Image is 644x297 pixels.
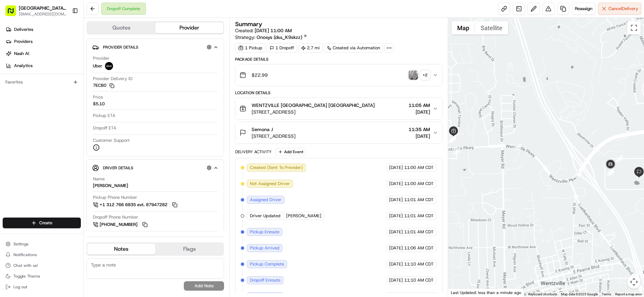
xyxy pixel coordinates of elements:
span: Price [93,94,103,100]
button: Log out [3,282,81,292]
div: 8 [514,143,521,151]
div: 15 [607,168,614,176]
span: +1 312 766 6835 ext. 87947282 [100,202,167,208]
img: photo_proof_of_delivery image [409,70,418,80]
span: Pickup Enroute [250,229,279,235]
button: Keyboard shortcuts [528,292,557,297]
img: uber-new-logo.jpeg [105,62,113,70]
div: 7 [453,147,461,155]
span: 11:10 AM CDT [404,261,434,267]
span: [DATE] [409,109,430,115]
span: Uber [93,63,102,69]
div: 2.7 mi [298,43,323,53]
span: Customer Support [93,137,130,143]
span: [PHONE_NUMBER] [100,222,138,228]
div: Last Updated: less than a minute ago [448,288,524,297]
span: [PERSON_NAME] [286,213,321,219]
span: 11:01 AM CDT [404,213,434,219]
div: 9 [575,171,582,178]
button: Add Event [276,148,306,156]
span: 11:35 AM [409,126,430,133]
div: Package Details [235,57,442,62]
button: Show street map [451,21,475,35]
span: Not Assigned Driver [250,181,290,187]
span: Toggle Theme [13,274,40,279]
span: Provider [93,55,109,61]
a: Analytics [3,60,84,71]
span: [DATE] [389,197,403,203]
span: $5.10 [93,101,105,107]
div: 5 [449,135,457,143]
span: Cancel Delivery [608,6,638,12]
button: Chat with us! [3,261,81,270]
span: 11:00 AM CDT [404,165,434,171]
button: Quotes [87,22,155,33]
span: Pickup Phone Number [93,194,137,200]
a: Onosys (dss_K9skzz) [257,34,307,41]
button: Flags [155,244,223,254]
span: 11:05 AM [409,102,430,109]
h3: Summary [235,21,262,27]
span: [DATE] [389,229,403,235]
span: 11:01 AM CDT [404,197,434,203]
span: Name [93,176,105,182]
div: + 2 [421,70,430,80]
button: Reassign [572,3,595,15]
div: Strategy: [235,34,307,41]
span: 11:00 AM CDT [404,181,434,187]
button: 7ECB0 [93,82,114,88]
span: [STREET_ADDRESS] [252,109,375,115]
div: Location Details [235,90,442,96]
span: $22.99 [252,72,268,78]
span: Dropoff ETA [93,125,116,131]
button: Notes [87,244,155,254]
span: [DATE] [389,261,403,267]
span: [DATE] [389,277,403,283]
span: Create [39,220,52,226]
a: Terms (opens in new tab) [602,292,611,296]
div: [PERSON_NAME] [93,183,128,189]
div: Favorites [3,77,81,87]
span: Pickup ETA [93,113,115,119]
span: [DATE] 11:00 AM [255,27,292,34]
button: [GEOGRAPHIC_DATA] - [GEOGRAPHIC_DATA], [GEOGRAPHIC_DATA] [19,5,67,11]
span: Driver Details [103,165,133,171]
span: Driver Updated [250,213,280,219]
button: CancelDelivery [598,3,641,15]
button: Create [3,218,81,228]
button: photo_proof_of_delivery image+2 [409,70,430,80]
span: Dropoff Enroute [250,277,280,283]
span: Created (Sent To Provider) [250,165,303,171]
button: Toggle fullscreen view [627,21,641,35]
button: Show satellite imagery [475,21,508,35]
a: Report a map error [615,292,642,296]
span: Onosys (dss_K9skzz) [257,34,302,41]
span: Assigned Driver [250,197,281,203]
button: Semona J[STREET_ADDRESS]11:35 AM[DATE] [235,122,442,143]
span: Created: [235,27,292,34]
button: Notifications [3,250,81,259]
button: [EMAIL_ADDRESS][DOMAIN_NAME] [19,11,67,17]
span: WENTZVILLE [GEOGRAPHIC_DATA] [GEOGRAPHIC_DATA] [252,102,375,109]
span: Dropoff Phone Number [93,214,138,220]
span: Settings [13,241,29,247]
div: 12 [615,155,623,162]
button: Settings [3,239,81,249]
div: 6 [448,135,455,143]
span: Pickup Complete [250,261,284,267]
span: [DATE] [409,133,430,139]
img: Google [450,288,472,297]
div: 1 Dropoff [267,43,297,53]
button: Toggle Theme [3,272,81,281]
span: [STREET_ADDRESS] [252,133,296,139]
span: Analytics [14,63,33,69]
span: [DATE] [389,165,403,171]
a: +1 312 766 6835 ext. 87947282 [93,201,178,209]
a: Open this area in Google Maps (opens a new window) [450,288,472,297]
a: Created via Automation [324,43,383,53]
div: 1 Pickup [235,43,265,53]
span: Provider Details [103,45,138,50]
a: Deliveries [3,24,84,35]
